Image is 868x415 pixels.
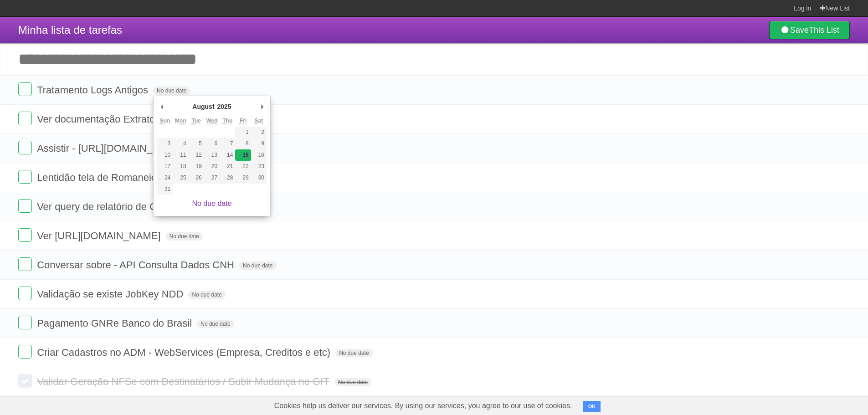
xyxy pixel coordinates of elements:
[189,138,204,149] button: 5
[18,345,32,359] label: Done
[157,149,173,161] button: 10
[204,161,220,172] button: 20
[235,127,251,138] button: 1
[153,87,190,95] span: No due date
[18,112,32,125] label: Done
[220,138,235,149] button: 7
[37,143,186,154] span: Assistir - [URL][DOMAIN_NAME]
[206,118,217,124] abbr: Wednesday
[37,172,159,183] span: Lentidão tela de Romaneio
[157,161,173,172] button: 17
[235,138,251,149] button: 8
[189,149,204,161] button: 12
[157,100,166,113] button: Previous Month
[251,161,267,172] button: 23
[18,170,32,184] label: Done
[189,161,204,172] button: 19
[204,172,220,184] button: 27
[157,184,173,195] button: 31
[235,161,251,172] button: 22
[220,161,235,172] button: 21
[235,172,251,184] button: 29
[37,230,163,241] span: Ver [URL][DOMAIN_NAME]
[809,26,839,35] b: This List
[251,138,267,149] button: 9
[257,100,267,113] button: Next Month
[251,149,267,161] button: 16
[37,347,333,358] span: Criar Cadastros no ADM - WebServices (Empresa, Creditos e etc)
[18,374,32,388] label: Done
[334,378,371,386] span: No due date
[222,118,232,124] abbr: Thursday
[255,118,263,124] abbr: Saturday
[239,261,276,270] span: No due date
[18,257,32,271] label: Done
[220,149,235,161] button: 14
[18,228,32,242] label: Done
[157,172,173,184] button: 24
[173,161,188,172] button: 18
[160,118,170,124] abbr: Sunday
[37,376,332,387] span: Validar Geração NFSe com Destinatários / Subir Mudança no GIT
[251,172,267,184] button: 30
[189,172,204,184] button: 26
[18,199,32,213] label: Done
[216,100,233,113] div: 2025
[220,172,235,184] button: 28
[157,138,173,149] button: 3
[166,232,203,241] span: No due date
[197,320,234,328] span: No due date
[251,127,267,138] button: 2
[37,288,185,300] span: Validação se existe JobKey NDD
[37,318,194,329] span: Pagamento GNRe Banco do Brasil
[18,82,32,96] label: Done
[191,100,216,113] div: August
[204,138,220,149] button: 6
[769,21,850,39] a: SaveThis List
[240,118,247,124] abbr: Friday
[175,118,186,124] abbr: Monday
[173,149,188,161] button: 11
[173,138,188,149] button: 4
[191,118,200,124] abbr: Tuesday
[204,149,220,161] button: 13
[335,349,372,357] span: No due date
[583,401,601,412] button: OK
[173,172,188,184] button: 25
[18,316,32,329] label: Done
[265,397,581,415] span: Cookies help us deliver our services. By using our services, you agree to our use of cookies.
[188,291,225,299] span: No due date
[192,200,231,207] a: No due date
[37,113,206,125] span: Ver documentação Extrato Banco Útil
[18,287,32,300] label: Done
[235,149,251,161] button: 15
[37,259,236,271] span: Conversar sobre - API Consulta Dados CNH
[37,84,150,96] span: Tratamento Logs Antigos
[18,24,122,36] span: Minha lista de tarefas
[18,141,32,154] label: Done
[37,201,182,212] span: Ver query de relatório de GNRe.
